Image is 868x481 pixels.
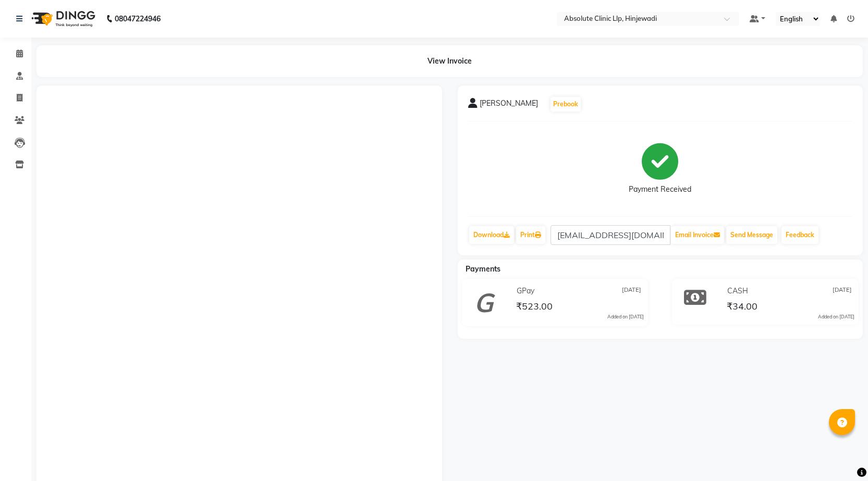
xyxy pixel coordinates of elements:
[115,4,161,33] b: 08047224946
[517,286,534,297] span: GPay
[818,313,854,320] div: Added on [DATE]
[622,286,641,297] span: [DATE]
[466,264,500,274] span: Payments
[516,226,545,244] a: Print
[36,45,863,77] div: View Invoice
[551,97,581,112] button: Prebook
[27,4,98,33] img: logo
[607,313,644,320] div: Added on [DATE]
[551,225,670,245] input: enter email
[629,184,691,195] div: Payment Received
[480,98,538,113] span: [PERSON_NAME]
[727,286,748,297] span: CASH
[726,226,777,244] button: Send Message
[727,300,757,315] span: ₹34.00
[781,226,818,244] a: Feedback
[516,300,553,315] span: ₹523.00
[671,226,724,244] button: Email Invoice
[469,226,514,244] a: Download
[824,439,858,471] iframe: chat widget
[833,286,852,297] span: [DATE]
